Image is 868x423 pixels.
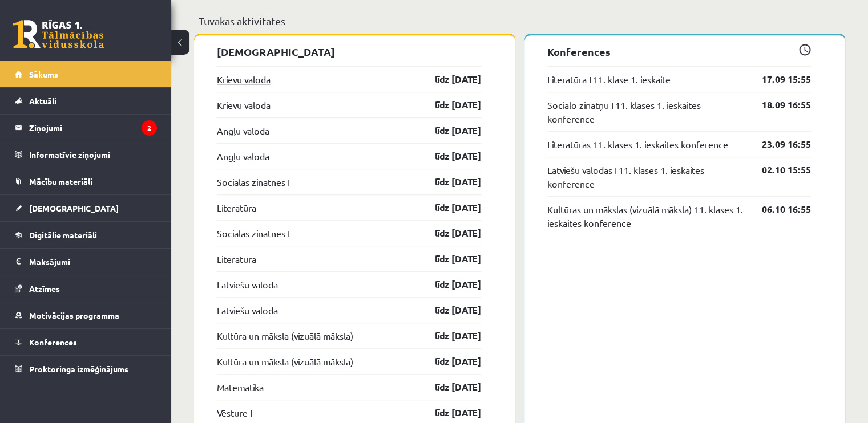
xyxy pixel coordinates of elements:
[415,226,481,240] a: līdz [DATE]
[29,283,60,294] span: Atzīmes
[15,302,157,328] a: Motivācijas programma
[745,137,811,151] a: 23.09 16:55
[415,72,481,86] a: līdz [DATE]
[15,329,157,355] a: Konferences
[217,149,269,163] a: Angļu valoda
[217,355,353,368] a: Kultūra un māksla (vizuālā māksla)
[217,406,252,420] a: Vēsture I
[15,222,157,248] a: Digitālie materiāli
[415,252,481,266] a: līdz [DATE]
[415,303,481,317] a: līdz [DATE]
[15,61,157,87] a: Sākums
[29,364,128,374] span: Proktoringa izmēģinājums
[15,195,157,221] a: [DEMOGRAPHIC_DATA]
[15,275,157,302] a: Atzīmes
[217,252,256,266] a: Literatūra
[29,141,157,168] legend: Informatīvie ziņojumi
[29,69,58,79] span: Sākums
[547,202,745,230] a: Kultūras un mākslas (vizuālā māksla) 11. klases 1. ieskaites konference
[745,98,811,112] a: 18.09 16:55
[29,96,56,106] span: Aktuāli
[547,72,671,86] a: Literatūra I 11. klase 1. ieskaite
[547,44,812,59] p: Konferences
[415,355,481,368] a: līdz [DATE]
[217,124,269,137] a: Angļu valoda
[217,98,271,112] a: Krievu valoda
[547,98,745,125] a: Sociālo zinātņu I 11. klases 1. ieskaites konference
[217,201,256,214] a: Literatūra
[217,278,278,291] a: Latviešu valoda
[15,168,157,194] a: Mācību materiāli
[15,141,157,168] a: Informatīvie ziņojumi
[29,115,157,141] legend: Ziņojumi
[15,356,157,382] a: Proktoringa izmēģinājums
[217,329,353,343] a: Kultūra un māksla (vizuālā māksla)
[415,406,481,420] a: līdz [DATE]
[415,98,481,112] a: līdz [DATE]
[745,202,811,216] a: 06.10 16:55
[415,380,481,394] a: līdz [DATE]
[217,175,289,189] a: Sociālās zinātnes I
[217,44,481,59] p: [DEMOGRAPHIC_DATA]
[547,163,745,190] a: Latviešu valodas I 11. klases 1. ieskaites konference
[29,203,119,213] span: [DEMOGRAPHIC_DATA]
[415,175,481,189] a: līdz [DATE]
[415,329,481,343] a: līdz [DATE]
[15,115,157,141] a: Ziņojumi2
[15,249,157,275] a: Maksājumi
[217,303,278,317] a: Latviešu valoda
[745,163,811,177] a: 02.10 15:55
[415,201,481,214] a: līdz [DATE]
[29,310,119,320] span: Motivācijas programma
[415,149,481,163] a: līdz [DATE]
[29,176,92,186] span: Mācību materiāli
[217,226,289,240] a: Sociālās zinātnes I
[29,230,97,240] span: Digitālie materiāli
[217,380,264,394] a: Matemātika
[415,278,481,291] a: līdz [DATE]
[199,13,841,29] p: Tuvākās aktivitātes
[29,249,157,275] legend: Maksājumi
[15,88,157,114] a: Aktuāli
[13,20,104,48] a: Rīgas 1. Tālmācības vidusskola
[142,120,157,136] i: 2
[547,137,728,151] a: Literatūras 11. klases 1. ieskaites konference
[217,72,271,86] a: Krievu valoda
[415,124,481,137] a: līdz [DATE]
[29,337,77,347] span: Konferences
[745,72,811,86] a: 17.09 15:55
